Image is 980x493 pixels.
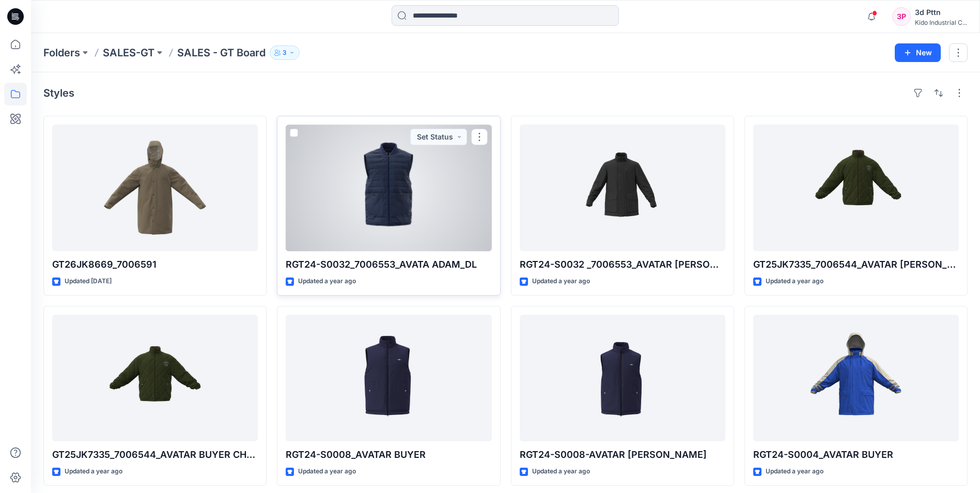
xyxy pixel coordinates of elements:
div: 3d Pttn [915,6,967,19]
p: Updated a year ago [532,276,590,287]
p: Updated a year ago [298,276,356,287]
p: RGT24-S0032 _7006553_AVATAR [PERSON_NAME] [520,257,725,272]
a: GT25JK7335_7006544_AVATAR BUYER CHANGE [52,315,258,441]
p: GT26JK8669_7006591 [52,257,258,272]
p: Updated a year ago [532,466,590,477]
p: RGT24-S0008_AVATAR BUYER [286,448,491,462]
button: New [895,43,941,62]
p: SALES - GT Board [177,45,266,60]
a: GT26JK8669_7006591 [52,125,258,251]
a: SALES-GT [103,45,154,60]
button: 3 [270,45,300,60]
a: RGT24-S0008_AVATAR BUYER [286,315,491,441]
div: 3P [892,7,911,26]
a: RGT24-S0032_7006553_AVATA ADAM_DL [286,125,491,251]
p: Updated [DATE] [65,276,112,287]
p: Updated a year ago [766,466,823,477]
p: Updated a year ago [766,276,823,287]
p: GT25JK7335_7006544_AVATAR BUYER CHANGE [52,448,258,462]
p: GT25JK7335_7006544_AVATAR [PERSON_NAME] CHANGE [753,257,959,272]
p: Updated a year ago [65,466,122,477]
p: RGT24-S0032_7006553_AVATA ADAM_DL [286,257,491,272]
div: Kido Industrial C... [915,19,967,26]
a: RGT24-S0032 _7006553_AVATAR ADAM [520,125,725,251]
h4: Styles [43,87,74,99]
p: RGT24-S0004_AVATAR BUYER [753,448,959,462]
a: RGT24-S0004_AVATAR BUYER [753,315,959,441]
a: GT25JK7335_7006544_AVATAR ADAM CHANGE [753,125,959,251]
p: RGT24-S0008-AVATAR [PERSON_NAME] [520,448,725,462]
p: 3 [283,47,287,58]
a: RGT24-S0008-AVATAR ADAM [520,315,725,441]
a: Folders [43,45,80,60]
p: Updated a year ago [298,466,356,477]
